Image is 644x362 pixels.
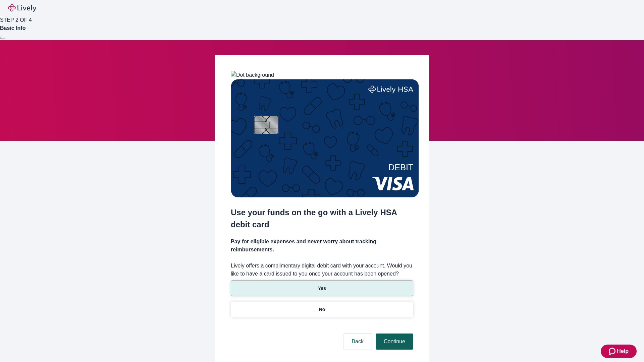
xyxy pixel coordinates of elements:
[8,4,36,12] img: Lively
[231,206,413,231] h2: Use your funds on the go with a Lively HSA debit card
[231,302,413,317] button: No
[318,285,326,292] p: Yes
[609,347,617,355] svg: Zendesk support icon
[231,79,419,197] img: Debit card
[319,306,325,313] p: No
[231,238,413,254] h4: Pay for eligible expenses and never worry about tracking reimbursements.
[376,334,413,350] button: Continue
[343,334,372,350] button: Back
[601,345,637,358] button: Zendesk support iconHelp
[231,71,274,79] img: Dot background
[231,262,413,278] label: Lively offers a complimentary digital debit card with your account. Would you like to have a card...
[231,281,413,296] button: Yes
[617,347,629,355] span: Help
